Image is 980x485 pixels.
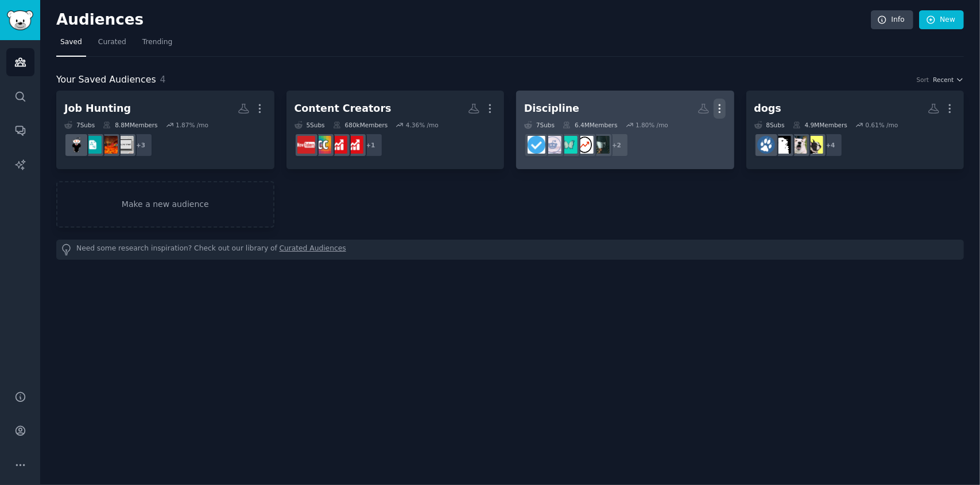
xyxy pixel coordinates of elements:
[84,136,102,154] img: jobs
[297,136,315,154] img: NewTubers
[7,10,33,30] img: GummySearch logo
[100,136,118,154] img: recruitinghell
[528,136,545,154] img: getdisciplined
[919,10,964,30] a: New
[286,91,505,169] a: Content Creators5Subs680kMembers4.36% /mo+1YouTubePromoterYoutubeSelfPromotionContentCreatorsNewT...
[56,73,156,87] span: Your Saved Audiences
[516,91,734,169] a: Discipline7Subs6.4MMembers1.80% /mo+2DisciplineProcrastinationismadhdwomenDecidingToBeBettergetdi...
[866,121,898,129] div: 0.61 % /mo
[330,136,347,154] img: YoutubeSelfPromotion
[56,33,86,57] a: Saved
[871,10,913,30] a: Info
[280,244,346,256] a: Curated Audiences
[56,240,964,260] div: Need some research inspiration? Check out our library of
[917,76,929,84] div: Sort
[129,133,153,157] div: + 3
[773,136,791,154] img: greatpyrenees
[116,136,134,154] img: jobhunting
[142,37,172,48] span: Trending
[138,33,176,57] a: Trending
[789,136,807,154] img: DogAdvice
[98,37,126,48] span: Curated
[176,121,208,129] div: 1.87 % /mo
[524,121,555,129] div: 7 Sub s
[56,181,274,228] a: Make a new audience
[754,101,782,116] div: dogs
[563,121,617,129] div: 6.4M Members
[359,133,383,157] div: + 1
[757,136,775,154] img: dogs
[746,91,964,169] a: dogs8Subs4.9MMembers0.61% /mo+4Dog_PuppyTrainingDogAdvicegreatpyreneesdogs
[64,101,131,116] div: Job Hunting
[64,121,95,129] div: 7 Sub s
[754,121,785,129] div: 8 Sub s
[333,121,388,129] div: 680k Members
[68,136,86,154] img: careerguidance
[295,121,325,129] div: 5 Sub s
[544,136,561,154] img: DecidingToBeBetter
[60,37,82,48] span: Saved
[933,76,964,84] button: Recent
[560,136,578,154] img: adhdwomen
[94,33,130,57] a: Curated
[576,136,594,154] img: Procrastinationism
[56,11,871,29] h2: Audiences
[805,136,823,154] img: Dog_PuppyTraining
[636,121,668,129] div: 1.80 % /mo
[103,121,157,129] div: 8.8M Members
[406,121,439,129] div: 4.36 % /mo
[524,101,579,116] div: Discipline
[933,76,954,84] span: Recent
[56,91,274,169] a: Job Hunting7Subs8.8MMembers1.87% /mo+3jobhuntingrecruitinghelljobscareerguidance
[819,133,843,157] div: + 4
[313,136,331,154] img: ContentCreators
[793,121,847,129] div: 4.9M Members
[592,136,610,154] img: Discipline
[295,101,392,116] div: Content Creators
[160,74,166,85] span: 4
[346,136,363,154] img: YouTubePromoter
[605,133,629,157] div: + 2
